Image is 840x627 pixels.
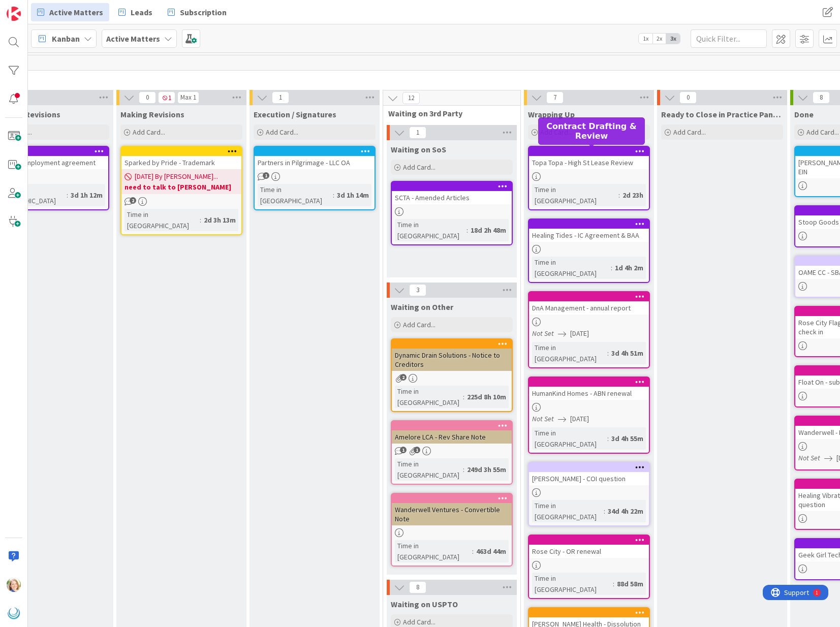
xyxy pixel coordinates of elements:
[639,34,652,44] span: 1x
[254,109,336,119] span: Execution / Signatures
[529,378,649,400] div: HumanKind Homes - ABN renewal
[794,109,814,119] span: Done
[529,301,649,315] div: DnA Management - annual report
[400,374,407,381] span: 2
[258,184,333,206] div: Time in [GEOGRAPHIC_DATA]
[604,506,605,517] span: :
[691,29,767,48] input: Quick Filter...
[474,546,509,557] div: 463d 44m
[529,292,649,315] div: DnA Management - annual report
[529,220,649,242] div: Healing Tides - IC Agreement & BAA
[53,4,55,12] div: 1
[466,225,468,236] span: :
[392,182,512,204] div: SCTA - Amended Articles
[620,190,646,201] div: 2d 23h
[528,291,650,368] a: DnA Management - annual reportNot Set[DATE]Time in [GEOGRAPHIC_DATA]:3d 4h 51m
[409,127,426,139] span: 1
[120,146,242,235] a: Sparked by Pride - Trademark[DATE] By [PERSON_NAME]...need to talk to [PERSON_NAME]Time in [GEOGR...
[532,184,618,206] div: Time in [GEOGRAPHIC_DATA]
[131,6,152,18] span: Leads
[392,421,512,444] div: Amelore LCA - Rev Share Note
[254,146,376,210] a: Partners in Pilgrimage - LLC OATime in [GEOGRAPHIC_DATA]:3d 1h 14m
[7,7,21,21] img: Visit kanbanzone.com
[392,349,512,371] div: Dynamic Drain Solutions - Notice to Creditors
[542,121,641,141] h5: Contract Drafting & Review
[31,3,109,21] a: Active Matters
[7,606,21,620] img: avatar
[666,34,680,44] span: 3x
[528,462,650,526] a: [PERSON_NAME] - COI questionTime in [GEOGRAPHIC_DATA]:34d 4h 22m
[158,91,175,104] span: 1
[618,190,620,201] span: :
[529,229,649,242] div: Healing Tides - IC Agreement & BAA
[333,190,334,201] span: :
[200,214,201,226] span: :
[529,545,649,558] div: Rose City - OR renewal
[464,391,509,402] div: 225d 8h 10m
[532,257,611,279] div: Time in [GEOGRAPHIC_DATA]
[201,214,238,226] div: 2d 3h 13m
[21,2,46,14] span: Support
[392,430,512,444] div: Amelore LCA - Rev Share Note
[532,342,607,364] div: Time in [GEOGRAPHIC_DATA]
[813,91,830,104] span: 8
[135,171,218,182] span: [DATE] By [PERSON_NAME]...
[613,578,614,589] span: :
[162,3,233,21] a: Subscription
[392,503,512,525] div: Wanderwell Ventures - Convertible Note
[798,453,820,462] i: Not Set
[528,146,650,210] a: Topa Topa - High St Lease ReviewTime in [GEOGRAPHIC_DATA]:2d 23h
[395,458,463,481] div: Time in [GEOGRAPHIC_DATA]
[52,33,80,45] span: Kanban
[49,6,103,18] span: Active Matters
[403,320,435,329] span: Add Card...
[532,329,554,338] i: Not Set
[139,91,156,104] span: 0
[806,128,839,137] span: Add Card...
[529,387,649,400] div: HumanKind Homes - ABN renewal
[68,190,105,201] div: 3d 1h 12m
[529,147,649,169] div: Topa Topa - High St Lease Review
[409,284,426,296] span: 3
[679,91,697,104] span: 0
[612,262,646,273] div: 1d 4h 2m
[125,209,200,231] div: Time in [GEOGRAPHIC_DATA]
[388,108,508,118] span: Waiting on 3rd Party
[570,414,589,424] span: [DATE]
[609,348,646,359] div: 3d 4h 51m
[528,109,575,119] span: Wrapping Up
[546,91,564,104] span: 7
[529,156,649,169] div: Topa Topa - High St Lease Review
[403,163,435,172] span: Add Card...
[121,156,241,169] div: Sparked by Pride - Trademark
[528,377,650,454] a: HumanKind Homes - ABN renewalNot Set[DATE]Time in [GEOGRAPHIC_DATA]:3d 4h 55m
[409,581,426,593] span: 8
[391,144,446,154] span: Waiting on SoS
[532,573,613,595] div: Time in [GEOGRAPHIC_DATA]
[614,578,646,589] div: 88d 58m
[607,433,609,444] span: :
[120,109,184,119] span: Making Revisions
[130,197,136,204] span: 2
[607,348,609,359] span: :
[392,494,512,525] div: Wanderwell Ventures - Convertible Note
[121,147,241,169] div: Sparked by Pride - Trademark
[661,109,783,119] span: Ready to Close in Practice Panther
[255,147,375,169] div: Partners in Pilgrimage - LLC OA
[112,3,159,21] a: Leads
[180,95,196,100] div: Max 1
[400,447,407,453] span: 1
[395,540,472,562] div: Time in [GEOGRAPHIC_DATA]
[403,617,435,626] span: Add Card...
[529,472,649,485] div: [PERSON_NAME] - COI question
[395,386,463,408] div: Time in [GEOGRAPHIC_DATA]
[106,34,160,44] b: Active Matters
[391,181,513,245] a: SCTA - Amended ArticlesTime in [GEOGRAPHIC_DATA]:18d 2h 48m
[391,599,458,609] span: Waiting on USPTO
[464,464,509,475] div: 249d 3h 55m
[529,463,649,485] div: [PERSON_NAME] - COI question
[529,536,649,558] div: Rose City - OR renewal
[125,182,238,192] b: need to talk to [PERSON_NAME]
[472,546,474,557] span: :
[652,34,666,44] span: 2x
